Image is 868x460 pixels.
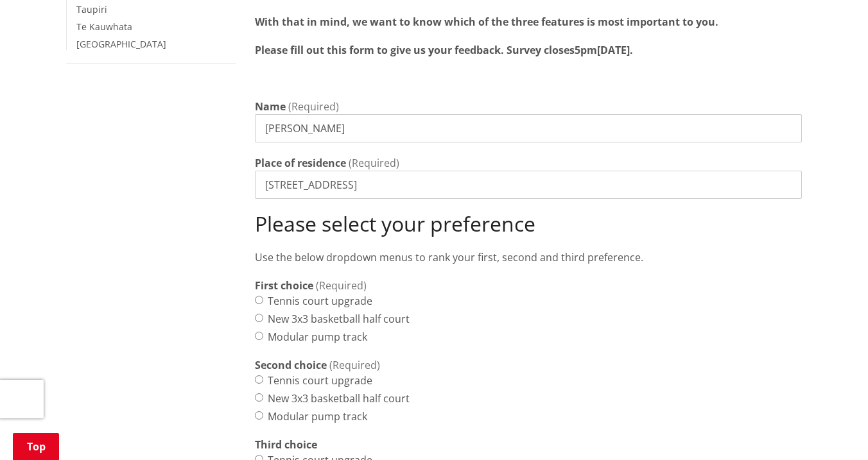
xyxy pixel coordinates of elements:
[268,391,410,406] label: New 3x3 basketball half court
[255,212,802,236] h2: Please select your preference
[288,99,339,114] span: (Required)
[809,406,855,452] iframe: Messenger Launcher
[255,99,286,114] label: Name
[329,358,380,372] span: (Required)
[316,278,367,293] span: (Required)
[255,437,317,452] strong: Third choice
[268,373,372,388] label: Tennis court upgrade
[76,21,132,33] a: Te Kauwhata
[268,293,372,309] label: Tennis court upgrade
[268,329,367,345] label: Modular pump track
[255,43,575,57] strong: Please fill out this form to give us your feedback. Survey closes
[76,3,107,15] a: Taupiri
[575,43,633,57] strong: 5pm[DATE].
[255,155,346,171] label: Place of residence
[255,250,802,265] p: Use the below dropdown menus to rank your first, second and third preference.
[255,278,313,293] strong: First choice
[13,433,59,460] a: Top
[268,311,410,327] label: New 3x3 basketball half court
[349,156,399,170] span: (Required)
[255,357,327,373] strong: Second choice
[76,38,166,50] a: [GEOGRAPHIC_DATA]
[255,15,718,29] strong: With that in mind, we want to know which of the three features is most important to you.
[268,409,367,424] label: Modular pump track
